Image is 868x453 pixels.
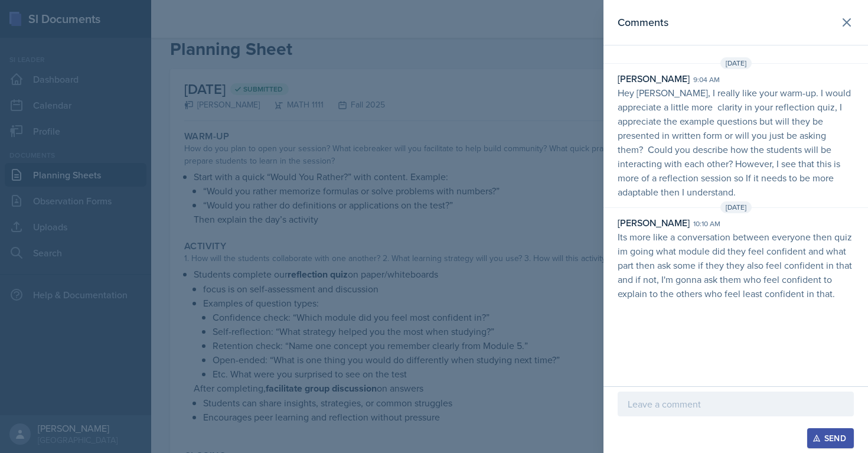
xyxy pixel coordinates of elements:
button: Send [807,428,854,448]
div: Send [815,434,846,443]
p: Hey [PERSON_NAME], I really like your warm-up. I would appreciate a little more clarity in your r... [618,86,854,199]
div: [PERSON_NAME] [618,71,690,86]
p: Its more like a conversation between everyone then quiz im going what module did they feel confid... [618,230,854,301]
div: 10:10 am [693,219,720,229]
h2: Comments [618,14,668,31]
span: [DATE] [720,57,752,69]
div: [PERSON_NAME] [618,216,690,230]
span: [DATE] [720,201,752,213]
div: 9:04 am [693,74,720,85]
